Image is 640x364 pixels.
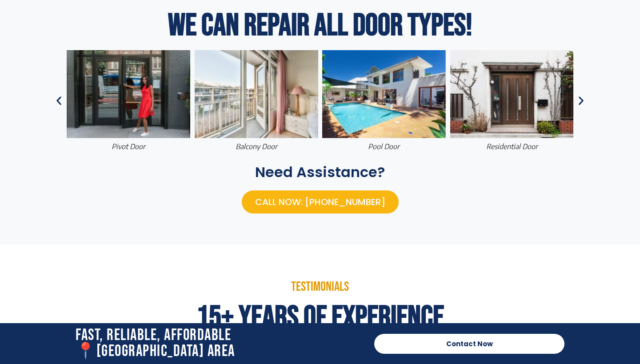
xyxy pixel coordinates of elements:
figcaption: residential door [450,142,574,151]
img: Doors Repair General 15 [195,50,318,138]
span: Call Now: [PHONE_NUMBER] [255,196,385,208]
a: pool doorpool door [322,50,446,152]
a: pivot doorpivot door [67,50,190,152]
figcaption: pool door [322,142,446,151]
div: 13 / 37 [67,50,190,152]
h2: Need Assistance? [53,165,587,179]
figcaption: pivot door [67,142,190,151]
p: Testimonials [58,280,582,293]
a: residential doorresidential door [450,50,574,152]
figcaption: balcony door [195,142,318,151]
span: Contact Now [446,340,493,347]
img: Doors Repair General 17 [450,50,574,138]
a: Contact Now [374,334,564,354]
div: Image Carousel [67,50,573,152]
h2: Fast, Reliable, Affordable 📍[GEOGRAPHIC_DATA] Area [76,328,365,360]
h2: We Can Repair All Door Types! [53,10,587,41]
a: balcony doorbalcony door [195,50,318,152]
img: Doors Repair General 16 [322,50,446,138]
div: 15 / 37 [322,50,446,152]
a: Call Now: [PHONE_NUMBER] [242,190,399,214]
img: Doors Repair General 14 [67,50,190,138]
div: 14 / 37 [195,50,318,152]
div: 16 / 37 [450,50,574,152]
